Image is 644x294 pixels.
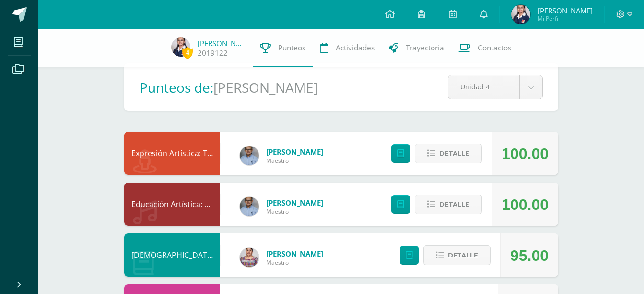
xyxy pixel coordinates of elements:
[182,47,193,59] span: 4
[253,29,313,67] a: Punteos
[502,183,549,226] div: 100.00
[213,78,318,97] h1: [PERSON_NAME]
[140,78,213,97] h1: Punteos de:
[198,38,246,48] a: [PERSON_NAME]
[266,157,323,165] span: Maestro
[240,197,259,216] img: c0a26e2fe6bfcdf9029544cd5cc8fd3b.png
[336,43,375,53] span: Actividades
[382,29,451,67] a: Trayectoria
[124,132,220,175] div: Expresión Artística: Teatro
[510,234,549,277] div: 95.00
[538,6,593,15] span: [PERSON_NAME]
[266,198,323,208] span: [PERSON_NAME]
[439,196,469,213] span: Detalle
[415,144,482,163] button: Detalle
[406,43,444,53] span: Trayectoria
[171,37,190,57] img: 47a86799df5a7513b244ebbfb8bcd0cf.png
[313,29,382,67] a: Actividades
[502,132,549,175] div: 100.00
[439,145,469,162] span: Detalle
[124,183,220,226] div: Educación Artística: Educación Musical
[538,14,593,23] span: Mi Perfil
[423,245,491,265] button: Detalle
[511,5,530,24] img: 47a86799df5a7513b244ebbfb8bcd0cf.png
[240,248,259,267] img: 7f600a662924718df360360cce82d692.png
[266,249,323,258] span: [PERSON_NAME]
[198,48,228,58] a: 2019122
[266,147,323,157] span: [PERSON_NAME]
[415,195,482,214] button: Detalle
[266,208,323,216] span: Maestro
[240,146,259,165] img: c0a26e2fe6bfcdf9029544cd5cc8fd3b.png
[460,75,507,98] span: Unidad 4
[448,246,478,264] span: Detalle
[124,233,220,277] div: Evangelización
[448,75,542,99] a: Unidad 4
[478,43,511,53] span: Contactos
[278,43,305,53] span: Punteos
[266,258,323,267] span: Maestro
[451,29,518,67] a: Contactos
